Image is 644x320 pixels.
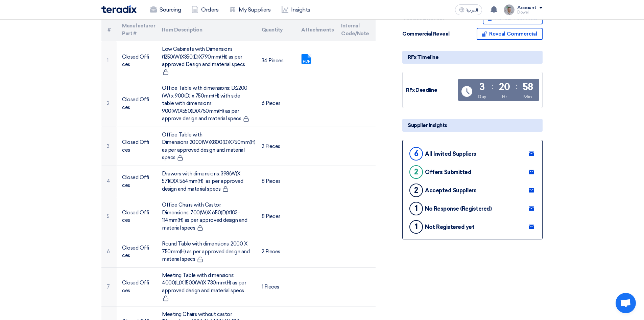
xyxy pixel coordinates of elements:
[504,4,515,15] img: IMG_1753965247717.jpg
[409,147,423,161] div: 6
[117,197,157,236] td: Closed Offices
[409,220,423,234] div: 1
[477,28,543,40] button: Reveal Commercial
[224,2,276,17] a: My Suppliers
[101,41,117,80] td: 1
[479,82,485,92] div: 3
[145,2,186,17] a: Sourcing
[186,2,224,17] a: Orders
[466,8,478,13] span: العربية
[157,166,256,197] td: Drawers with dimensions: 398(W)X 571(D)X 564mm(H) as per approved design and material specs
[425,169,471,175] div: Offers Submitted
[402,30,453,38] div: Commercial Reveal
[256,18,296,41] th: Quantity
[157,41,256,80] td: Low Cabinets with Dimensions (1250(W)X350(D)X790mm(H)) as per approved Design and material specs
[256,197,296,236] td: 8 Pieces
[402,119,543,132] div: Supplier Insights
[117,236,157,268] td: Closed Offices
[502,93,507,100] div: Hr
[455,4,482,15] button: العربية
[117,127,157,166] td: Closed Offices
[409,184,423,197] div: 2
[492,80,494,92] div: :
[256,80,296,127] td: 6 Pieces
[117,80,157,127] td: Closed Offices
[336,18,376,41] th: Internal Code/Note
[256,41,296,80] td: 34 Pieces
[256,236,296,268] td: 2 Pieces
[517,10,543,14] div: Dowel
[256,166,296,197] td: 8 Pieces
[256,127,296,166] td: 2 Pieces
[425,187,476,194] div: Accepted Suppliers
[101,18,117,41] th: #
[302,54,356,95] a: NKMDR_1756987761580.PDF
[276,2,316,17] a: Insights
[101,80,117,127] td: 2
[409,165,423,179] div: 2
[101,267,117,306] td: 7
[157,236,256,268] td: Round Table with dimensions: 2000 X 750mm(H) as per approved design and material specs
[425,224,474,230] div: Not Registered yet
[101,5,137,13] img: Teradix logo
[101,166,117,197] td: 4
[101,236,117,268] td: 6
[296,18,336,41] th: Attachments
[157,197,256,236] td: Office Chairs with Castor. Dimensions: 700(W)X 650(D)X103-114mm(H) as per approved design and mat...
[157,267,256,306] td: Meeting Table with dimensions: 4000(L)X 1500(W)X 730mm(H) as per approved design and material specs
[101,197,117,236] td: 5
[516,80,517,92] div: :
[101,127,117,166] td: 3
[499,82,510,92] div: 20
[523,93,532,100] div: Min
[409,202,423,215] div: 1
[117,18,157,41] th: Manufacturer Part #
[425,151,476,157] div: All Invited Suppliers
[523,82,533,92] div: 58
[256,267,296,306] td: 1 Pieces
[517,5,536,11] div: Account
[157,127,256,166] td: Office Table with Dimensions 2000(W)X800(D)X750mm(H) as per approved design and material specs
[157,18,256,41] th: Item Description
[478,93,486,100] div: Day
[402,51,543,64] div: RFx Timeline
[117,267,157,306] td: Closed Offices
[616,293,636,313] div: Open chat
[117,166,157,197] td: Closed Offices
[117,41,157,80] td: Closed Offices
[425,206,492,212] div: No Response (Registered)
[157,80,256,127] td: Office Table with dimensions: D:2200 (W) x 900(D) x 750mm(H) with side table with dimensions: 900...
[406,86,457,94] div: RFx Deadline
